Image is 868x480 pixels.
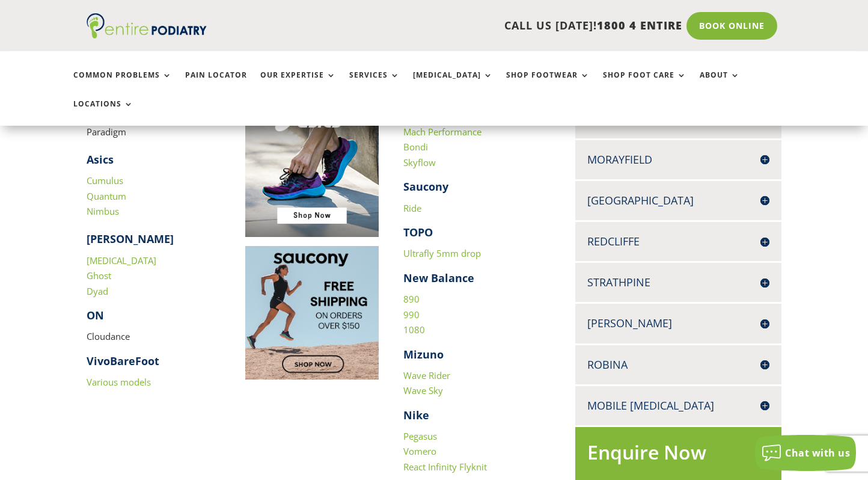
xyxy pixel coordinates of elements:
[349,71,400,97] a: Services
[403,461,487,473] a: React Infinity Flyknit
[403,384,443,396] a: Wave Sky
[260,71,336,97] a: Our Expertise
[403,271,474,285] strong: New Balance
[587,152,769,167] h4: Morayfield
[87,254,156,266] a: [MEDICAL_DATA]
[413,71,493,97] a: [MEDICAL_DATA]
[403,225,433,239] strong: TOPO
[403,430,437,442] a: Pegasus
[185,71,247,97] a: Pain Locator
[87,174,123,186] a: Cumulus
[403,445,436,457] a: Vomero
[587,398,769,413] h4: Mobile [MEDICAL_DATA]
[403,156,436,168] a: Skyflow
[87,269,111,282] a: Ghost
[603,71,686,97] a: Shop Foot Care
[755,435,856,471] button: Chat with us
[87,190,126,202] a: Quantum
[597,18,682,32] span: 1800 4 ENTIRE
[87,29,207,41] a: Entire Podiatry
[403,369,450,381] a: Wave Rider
[403,141,428,153] a: Bondi
[403,293,420,305] a: 890
[403,347,444,362] strong: Mizuno
[587,275,769,290] h4: Strathpine
[403,179,448,194] strong: Saucony
[700,71,740,97] a: About
[403,408,429,422] strong: Nike
[87,285,108,297] a: Dyad
[87,205,119,217] a: Nimbus
[73,100,133,126] a: Locations
[403,324,425,336] a: 1080
[506,71,590,97] a: Shop Footwear
[87,232,174,246] strong: [PERSON_NAME]
[73,71,172,97] a: Common Problems
[246,18,682,34] p: CALL US [DATE]!
[403,309,420,321] a: 990
[87,13,207,38] img: logo (1)
[403,202,421,214] a: Ride
[87,308,104,322] strong: ON
[785,446,850,460] span: Chat with us
[587,439,769,472] h2: Enquire Now
[403,247,481,259] a: Ultrafly 5mm drop
[686,12,777,40] a: Book Online
[587,316,769,331] h4: [PERSON_NAME]
[587,357,769,372] h4: Robina
[587,193,769,208] h4: [GEOGRAPHIC_DATA]
[87,376,151,388] a: Various models
[87,329,220,354] p: Cloudance
[587,234,769,249] h4: Redcliffe
[87,152,114,167] strong: Asics
[87,354,159,368] strong: VivoBareFoot
[245,103,379,237] img: Image to click to buy ASIC shoes online
[87,125,220,140] p: Paradigm
[403,126,481,138] a: Mach Performance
